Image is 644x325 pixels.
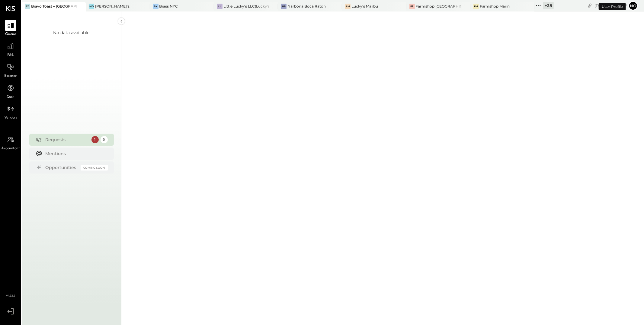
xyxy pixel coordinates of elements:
div: Lucky's Malibu [351,4,378,9]
span: Accountant [2,146,20,151]
div: Farmshop [GEOGRAPHIC_DATA][PERSON_NAME] [416,4,461,9]
a: Vendors [0,103,21,121]
a: Balance [0,61,21,79]
div: Little Lucky's LLC(Lucky's Soho) [223,4,269,9]
div: Coming Soon [81,165,108,171]
div: [DATE] [594,3,627,8]
div: FS [409,4,415,9]
span: P&L [7,53,14,58]
div: Mo [89,4,94,9]
div: LM [345,4,351,9]
a: Accountant [0,134,21,151]
div: [PERSON_NAME]'s [95,4,130,9]
div: LL [217,4,223,9]
button: No [628,1,638,11]
div: copy link [587,2,593,9]
div: User Profile [599,3,626,10]
div: Farmshop Marin [480,4,510,9]
div: NB [281,4,287,9]
a: Queue [0,20,21,37]
div: Opportunities [46,164,78,171]
div: FM [473,4,479,9]
span: Balance [4,73,17,79]
div: BN [153,4,159,9]
a: Cash [0,82,21,100]
div: Narbona Boca Ratōn [287,4,326,9]
div: BT [25,4,30,9]
div: No data available [53,30,90,36]
div: Requests [46,137,88,143]
div: Bravo Toast – [GEOGRAPHIC_DATA] [31,4,77,9]
div: Mentions [46,151,105,157]
span: Cash [7,94,14,100]
div: + 28 [543,2,554,9]
span: Vendors [4,115,17,121]
div: 1 [91,136,99,143]
div: 5 [101,136,108,143]
a: P&L [0,41,21,58]
div: Brass NYC [159,4,178,9]
span: Queue [5,32,16,37]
